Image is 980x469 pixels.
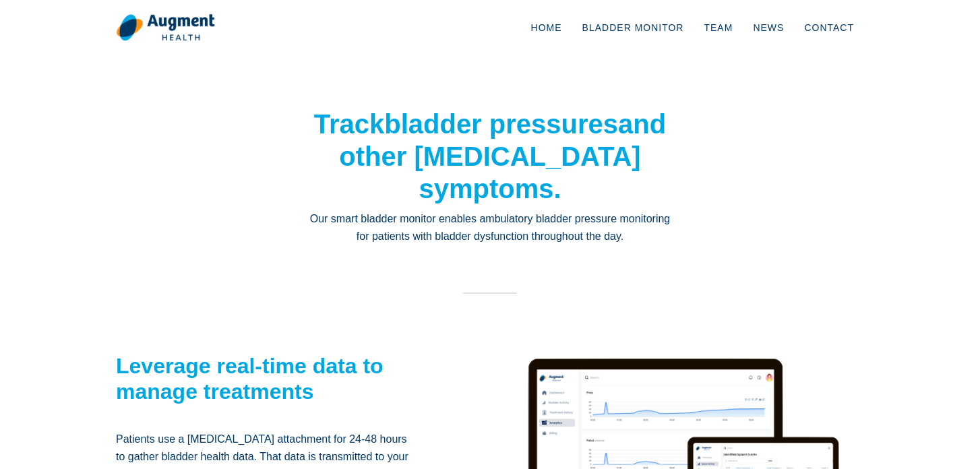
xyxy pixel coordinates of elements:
a: Home [521,5,572,50]
h1: Track and other [MEDICAL_DATA] symptoms. [308,108,672,205]
h2: Leverage real-time data to manage treatments [116,353,416,405]
p: Our smart bladder monitor enables ambulatory bladder pressure monitoring for patients with bladde... [308,210,672,246]
a: Contact [794,5,864,50]
a: Team [694,5,743,50]
a: News [743,5,794,50]
a: Bladder Monitor [572,5,694,50]
strong: bladder pressures [384,109,618,139]
img: logo [116,13,215,42]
